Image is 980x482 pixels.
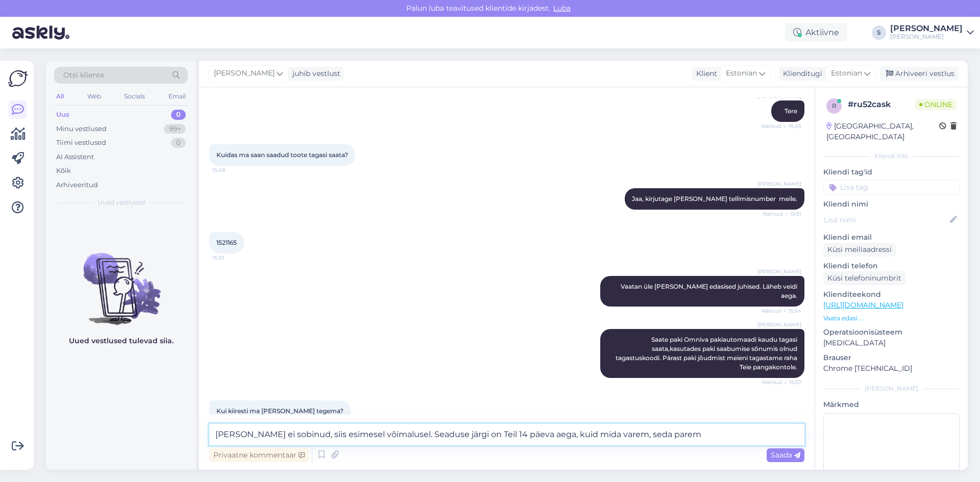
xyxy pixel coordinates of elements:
[726,68,757,79] span: Estonian
[216,407,344,415] span: Kui kiiresti ma [PERSON_NAME] tegema?
[779,68,822,79] div: Klienditugi
[69,336,174,346] p: Uued vestlused tulevad siia.
[212,254,251,262] span: 15:53
[823,167,960,177] p: Kliendi tag'id
[757,321,801,328] span: [PERSON_NAME]
[632,195,797,202] span: Jaa, kirjutage [PERSON_NAME] tellimisnumber meile.
[872,26,886,40] div: S
[288,68,340,79] div: juhib vestlust
[785,107,797,115] span: Tere
[166,90,188,103] div: Email
[692,68,717,79] div: Klient
[823,261,960,271] p: Kliendi telefon
[823,243,896,257] div: Küsi meiliaadressi
[890,24,963,33] div: [PERSON_NAME]
[832,102,837,110] span: r
[823,314,960,323] p: Vaata edasi ...
[216,151,348,159] span: Kuidas ma saan saadud toote tagasi saata?
[823,232,960,243] p: Kliendi email
[823,271,905,285] div: Küsi telefoninumbrit
[762,378,801,386] span: Nähtud ✓ 15:57
[56,138,106,148] div: Tiimi vestlused
[63,70,104,81] span: Otsi kliente
[823,289,960,300] p: Klienditeekond
[616,336,799,371] span: Saate paki Omniva pakiautomaadi kaudu tagasi saata,kasutades paki saabumise sõnumis olnud tagastu...
[823,300,903,310] a: [URL][DOMAIN_NAME]
[757,268,801,275] span: [PERSON_NAME]
[763,210,801,218] span: Nähtud ✓ 15:51
[880,67,959,81] div: Arhiveeri vestlus
[46,235,196,326] img: No chats
[823,199,960,210] p: Kliendi nimi
[824,214,948,225] input: Lisa nimi
[823,327,960,338] p: Operatsioonisüsteem
[550,4,574,13] span: Luba
[56,152,94,162] div: AI Assistent
[209,448,309,462] div: Privaatne kommentaar
[209,424,804,445] textarea: [PERSON_NAME] ei sobinud, siis esimesel võimalusel. Seaduse järgi on Teil 14 päeva aega, kuid mid...
[621,283,799,299] span: Vaatan üle [PERSON_NAME] edasised juhised. Läheb veidi aega.
[8,69,28,88] img: Askly Logo
[214,68,275,79] span: [PERSON_NAME]
[823,151,960,161] div: Kliendi info
[848,98,915,111] div: # ru52cask
[823,338,960,348] p: [MEDICAL_DATA]
[823,363,960,374] p: Chrome [TECHNICAL_ID]
[171,138,186,148] div: 0
[785,23,847,42] div: Aktiivne
[122,90,147,103] div: Socials
[56,124,107,134] div: Minu vestlused
[771,450,800,460] span: Saada
[171,110,186,120] div: 0
[826,121,939,142] div: [GEOGRAPHIC_DATA], [GEOGRAPHIC_DATA]
[890,24,974,41] a: [PERSON_NAME][PERSON_NAME]
[85,90,103,103] div: Web
[212,166,251,174] span: 15:49
[757,180,801,188] span: [PERSON_NAME]
[56,110,69,120] div: Uus
[890,33,963,41] div: [PERSON_NAME]
[831,68,862,79] span: Estonian
[823,384,960,393] div: [PERSON_NAME]
[56,180,98,190] div: Arhiveeritud
[823,399,960,410] p: Märkmed
[164,124,186,134] div: 99+
[915,99,957,110] span: Online
[823,352,960,363] p: Brauser
[97,198,145,207] span: Uued vestlused
[54,90,66,103] div: All
[823,180,960,195] input: Lisa tag
[216,239,237,246] span: 1521165
[762,307,801,315] span: Nähtud ✓ 15:54
[762,122,801,130] span: Nähtud ✓ 15:45
[56,166,71,176] div: Kõik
